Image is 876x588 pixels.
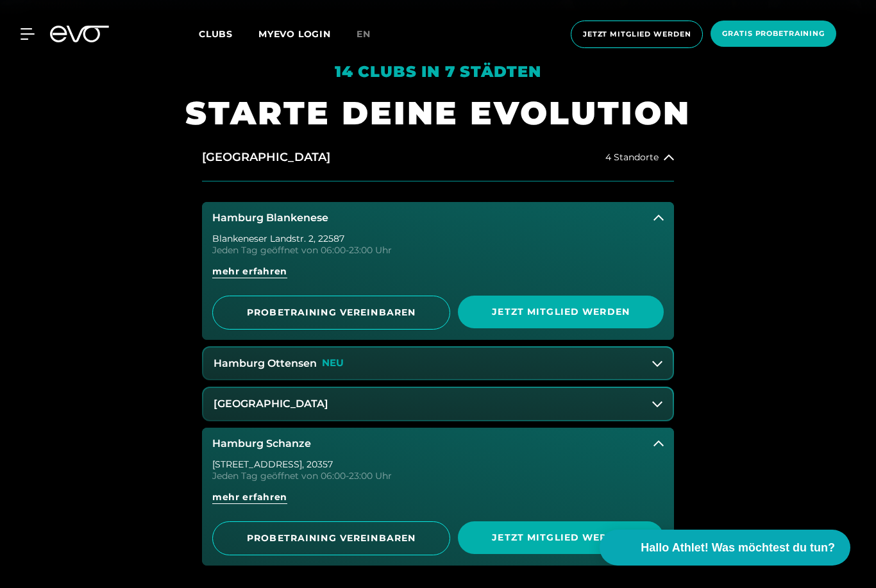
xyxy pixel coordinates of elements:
h2: [GEOGRAPHIC_DATA] [202,149,330,165]
a: Gratis Probetraining [707,21,840,48]
a: PROBETRAINING VEREINBAREN [212,521,450,555]
a: Jetzt Mitglied werden [458,296,664,330]
span: Jetzt Mitglied werden [473,531,648,544]
div: Blankeneser Landstr. 2 , 22587 [212,234,664,243]
button: Hamburg Schanze [202,428,674,460]
h1: STARTE DEINE EVOLUTION [185,92,691,134]
div: Jeden Tag geöffnet von 06:00-23:00 Uhr [212,471,664,480]
a: Clubs [199,28,258,40]
span: Gratis Probetraining [722,28,825,39]
button: Hamburg Blankenese [202,202,674,234]
button: [GEOGRAPHIC_DATA] [203,388,673,420]
h3: Hamburg Blankenese [212,212,328,224]
span: PROBETRAINING VEREINBAREN [228,306,434,319]
em: 14 Clubs in 7 Städten [335,62,541,81]
span: mehr erfahren [212,491,287,504]
a: mehr erfahren [212,491,664,514]
span: Clubs [199,28,233,40]
a: mehr erfahren [212,265,664,288]
button: Hamburg OttensenNEU [203,348,673,380]
a: PROBETRAINING VEREINBAREN [212,296,450,330]
h3: Hamburg Schanze [212,438,311,449]
a: Jetzt Mitglied werden [458,521,664,555]
a: MYEVO LOGIN [258,28,331,40]
button: [GEOGRAPHIC_DATA]4 Standorte [202,134,674,181]
span: en [357,28,371,40]
a: Jetzt Mitglied werden [567,21,707,48]
span: 4 Standorte [605,153,659,162]
div: [STREET_ADDRESS] , 20357 [212,460,664,469]
span: PROBETRAINING VEREINBAREN [228,532,434,545]
a: en [357,27,386,42]
span: Jetzt Mitglied werden [583,29,691,40]
h3: [GEOGRAPHIC_DATA] [214,398,328,410]
h3: Hamburg Ottensen [214,358,317,369]
span: Hallo Athlet! Was möchtest du tun? [641,539,835,557]
button: Hallo Athlet! Was möchtest du tun? [600,530,850,566]
span: Jetzt Mitglied werden [473,305,648,319]
span: mehr erfahren [212,265,287,278]
p: NEU [322,358,344,369]
div: Jeden Tag geöffnet von 06:00-23:00 Uhr [212,246,664,255]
